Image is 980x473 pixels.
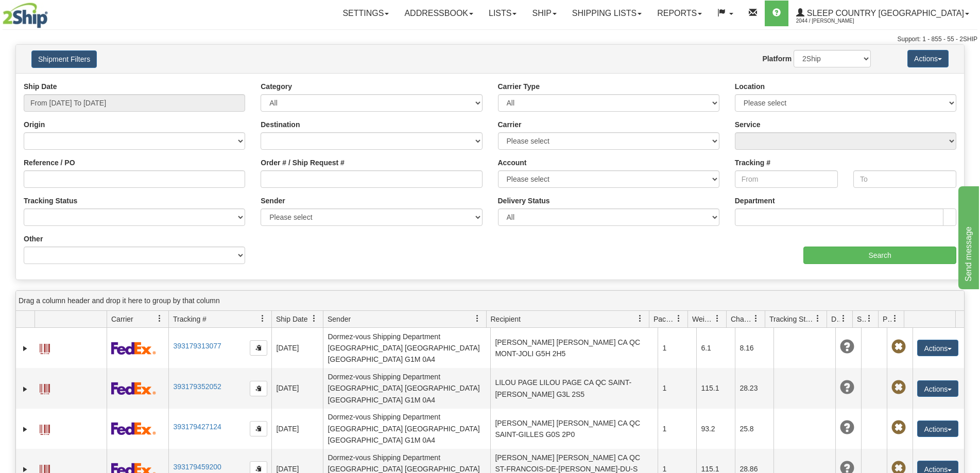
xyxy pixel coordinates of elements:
[271,368,323,408] td: [DATE]
[111,422,156,435] img: 2 - FedEx Express®
[20,343,30,354] a: Expand
[3,35,977,44] div: Support: 1 - 855 - 55 - 2SHIP
[735,170,838,188] input: From
[498,196,550,206] label: Delivery Status
[809,310,827,327] a: Tracking Status filter column settings
[917,421,958,437] button: Actions
[271,328,323,368] td: [DATE]
[735,196,775,206] label: Department
[853,170,956,188] input: To
[490,409,658,449] td: [PERSON_NAME] [PERSON_NAME] CA QC SAINT-GILLES G0S 2P0
[731,314,752,324] span: Charge
[564,1,649,26] a: Shipping lists
[762,54,792,64] label: Platform
[861,310,878,327] a: Shipment Issues filter column settings
[886,310,904,327] a: Pickup Status filter column settings
[469,310,486,327] a: Sender filter column settings
[250,381,267,396] button: Copy to clipboard
[254,310,271,327] a: Tracking # filter column settings
[323,368,490,408] td: Dormez-vous Shipping Department [GEOGRAPHIC_DATA] [GEOGRAPHIC_DATA] [GEOGRAPHIC_DATA] G1M 0A4
[840,380,854,395] span: Unknown
[735,81,765,92] label: Location
[490,328,658,368] td: [PERSON_NAME] [PERSON_NAME] CA QC MONT-JOLI G5H 2H5
[735,328,773,368] td: 8.16
[891,340,906,354] span: Pickup Not Assigned
[3,3,48,28] img: logo2044.jpg
[151,310,168,327] a: Carrier filter column settings
[735,409,773,449] td: 25.8
[271,409,323,449] td: [DATE]
[261,81,292,92] label: Category
[335,1,397,26] a: Settings
[481,1,524,26] a: Lists
[956,184,979,289] iframe: chat widget
[658,368,696,408] td: 1
[917,340,958,356] button: Actions
[696,328,735,368] td: 6.1
[803,247,956,264] input: Search
[491,314,521,324] span: Recipient
[769,314,814,324] span: Tracking Status
[173,314,207,324] span: Tracking #
[173,463,221,471] a: 393179459200
[498,157,527,168] label: Account
[24,81,57,92] label: Ship Date
[305,310,323,327] a: Ship Date filter column settings
[840,340,854,354] span: Unknown
[735,119,761,130] label: Service
[840,421,854,435] span: Unknown
[524,1,564,26] a: Ship
[173,382,221,391] a: 393179352052
[250,340,267,356] button: Copy to clipboard
[173,423,221,431] a: 393179427124
[670,310,687,327] a: Packages filter column settings
[788,1,977,26] a: Sleep Country [GEOGRAPHIC_DATA] 2044 / [PERSON_NAME]
[831,314,840,324] span: Delivery Status
[883,314,891,324] span: Pickup Status
[649,1,710,26] a: Reports
[40,379,50,396] a: Label
[173,342,221,350] a: 393179313077
[328,314,351,324] span: Sender
[250,421,267,436] button: Copy to clipboard
[261,119,300,130] label: Destination
[8,6,95,19] div: Send message
[111,342,156,355] img: 2 - FedEx Express®
[261,157,345,168] label: Order # / Ship Request #
[111,382,156,395] img: 2 - FedEx Express®
[24,119,45,130] label: Origin
[835,310,852,327] a: Delivery Status filter column settings
[397,1,481,26] a: Addressbook
[658,328,696,368] td: 1
[261,196,285,206] label: Sender
[709,310,726,327] a: Weight filter column settings
[907,50,949,67] button: Actions
[40,339,50,356] a: Label
[857,314,866,324] span: Shipment Issues
[917,380,958,397] button: Actions
[40,420,50,436] a: Label
[20,424,30,434] a: Expand
[735,368,773,408] td: 28.23
[796,16,873,26] span: 2044 / [PERSON_NAME]
[747,310,765,327] a: Charge filter column settings
[696,409,735,449] td: 93.2
[735,157,770,168] label: Tracking #
[20,384,30,394] a: Expand
[631,310,649,327] a: Recipient filter column settings
[804,9,964,17] span: Sleep Country [GEOGRAPHIC_DATA]
[276,314,307,324] span: Ship Date
[891,421,906,435] span: Pickup Not Assigned
[111,314,133,324] span: Carrier
[31,50,97,68] button: Shipment Filters
[16,291,964,311] div: grid grouping header
[696,368,735,408] td: 115.1
[891,380,906,395] span: Pickup Not Assigned
[498,81,540,92] label: Carrier Type
[24,157,75,168] label: Reference / PO
[24,234,43,244] label: Other
[658,409,696,449] td: 1
[498,119,522,130] label: Carrier
[323,328,490,368] td: Dormez-vous Shipping Department [GEOGRAPHIC_DATA] [GEOGRAPHIC_DATA] [GEOGRAPHIC_DATA] G1M 0A4
[692,314,714,324] span: Weight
